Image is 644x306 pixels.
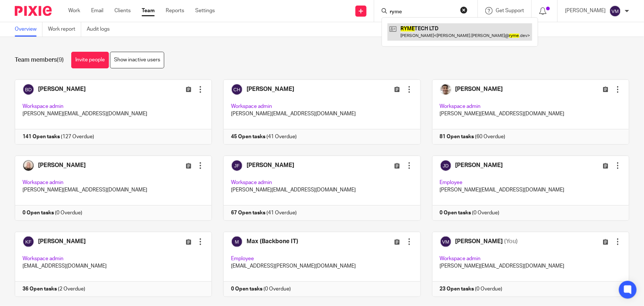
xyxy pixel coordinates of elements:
[15,22,42,37] a: Overview
[609,5,621,17] img: svg%3E
[166,7,184,14] a: Reports
[110,52,164,68] a: Show inactive users
[91,7,103,14] a: Email
[57,57,64,63] span: (9)
[114,7,131,14] a: Clients
[15,56,64,64] h1: Team members
[565,7,606,14] p: [PERSON_NAME]
[48,22,81,37] a: Work report
[496,8,524,13] span: Get Support
[68,7,80,14] a: Work
[389,9,455,16] input: Search
[87,22,115,37] a: Audit logs
[142,7,155,14] a: Team
[15,6,52,16] img: Pixie
[71,52,109,68] a: Invite people
[460,6,468,14] button: Clear
[195,7,215,14] a: Settings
